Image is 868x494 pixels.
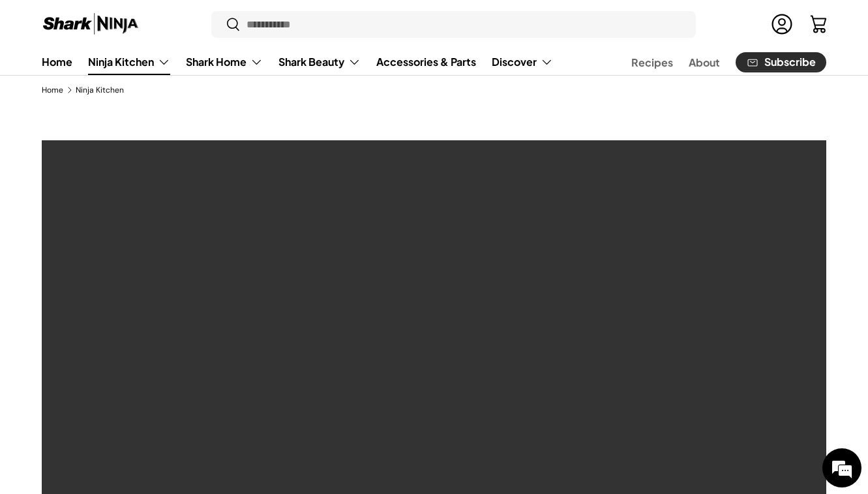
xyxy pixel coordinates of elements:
[631,50,673,75] a: Recipes
[736,52,826,72] a: Subscribe
[764,57,816,68] span: Subscribe
[484,49,561,75] summary: Discover
[600,49,826,75] nav: Secondary
[80,49,178,75] summary: Ninja Kitchen
[689,50,720,75] a: About
[42,12,140,37] img: Shark Ninja Philippines
[42,86,63,94] a: Home
[42,49,72,74] a: Home
[42,84,826,96] nav: Breadcrumbs
[42,49,553,75] nav: Primary
[271,49,368,75] summary: Shark Beauty
[376,49,476,74] a: Accessories & Parts
[178,49,271,75] summary: Shark Home
[76,86,124,94] a: Ninja Kitchen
